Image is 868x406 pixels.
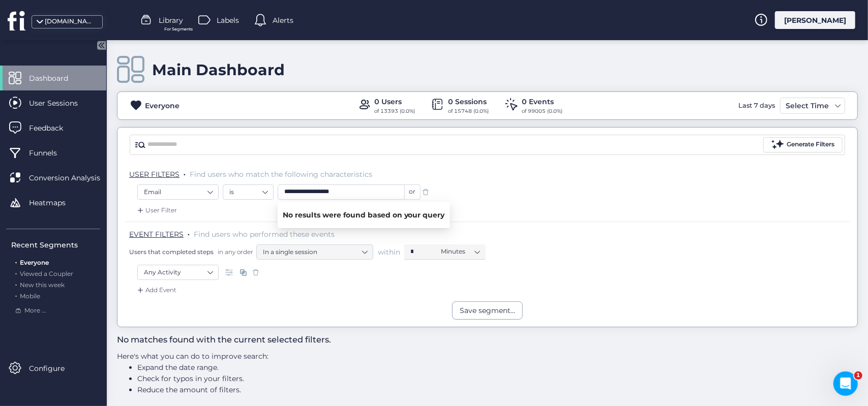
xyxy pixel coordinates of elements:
[29,98,93,109] span: User Sessions
[775,11,855,29] div: [PERSON_NAME]
[15,257,17,266] span: .
[129,247,214,256] span: Users that completed steps
[375,96,415,107] div: 0 Users
[144,265,212,280] nz-select-item: Any Activity
[833,371,858,396] iframe: Intercom live chat
[20,281,65,289] span: New this week
[263,244,367,260] nz-select-item: In a single session
[20,259,49,266] span: Everyone
[273,15,293,26] span: Alerts
[29,147,72,159] span: Funnels
[188,228,190,238] span: .
[137,373,538,384] li: Check for typos in your filters.
[194,230,335,239] span: Find users who performed these events
[145,100,179,111] div: Everyone
[15,279,17,289] span: .
[522,107,563,115] div: of 99005 (0.0%)
[152,60,285,79] div: Main Dashboard
[45,17,96,26] div: [DOMAIN_NAME]
[217,15,239,26] span: Labels
[854,371,862,380] span: 1
[29,73,83,84] span: Dashboard
[460,305,515,316] div: Save segment...
[448,96,489,107] div: 0 Sessions
[135,205,177,215] div: User Filter
[129,230,184,239] span: EVENT FILTERS
[20,270,73,277] span: Viewed a Coupler
[787,140,834,149] div: Generate Filters
[448,107,489,115] div: of 15748 (0.0%)
[29,122,78,134] span: Feedback
[29,172,115,183] span: Conversion Analysis
[137,384,538,395] li: Reduce the amount of filters.
[159,15,183,26] span: Library
[763,137,843,152] button: Generate Filters
[144,184,212,200] nz-select-item: Email
[24,306,46,316] span: More ...
[117,333,538,347] h3: No matches found with the current selected filters.
[190,170,372,179] span: Find users who match the following characteristics
[11,239,100,251] div: Recent Segments
[184,168,186,178] span: .
[378,247,400,257] span: within
[15,268,17,277] span: .
[29,363,80,374] span: Configure
[29,197,81,208] span: Heatmaps
[736,98,777,114] div: Last 7 days
[15,290,17,300] span: .
[216,247,253,256] span: in any order
[783,100,831,112] div: Select Time
[135,285,176,295] div: Add Event
[137,362,538,373] li: Expand the date range.
[229,184,267,200] nz-select-item: is
[20,292,40,300] span: Mobile
[522,96,563,107] div: 0 Events
[164,26,193,33] span: For Segments
[278,202,450,228] div: No results were found based on your query
[405,184,421,200] div: or
[375,107,415,115] div: of 13393 (0.0%)
[117,351,538,395] div: Here's what you can do to improve search:
[441,244,480,259] nz-select-item: Minutes
[129,170,179,179] span: USER FILTERS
